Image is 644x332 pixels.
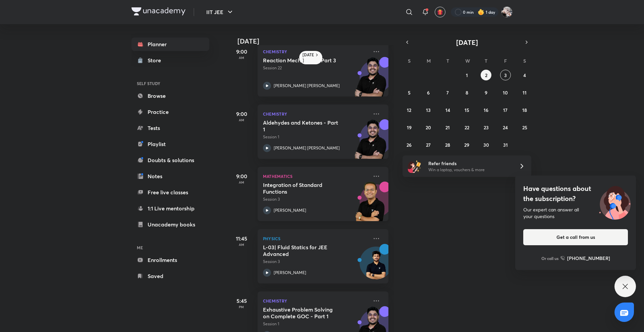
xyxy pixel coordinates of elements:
button: October 18, 2025 [519,105,530,115]
button: October 11, 2025 [519,87,530,98]
img: streak [478,9,484,15]
a: Company Logo [131,7,185,17]
a: Browse [131,89,209,103]
button: avatar [435,7,445,17]
abbr: October 4, 2025 [523,72,526,78]
abbr: October 1, 2025 [466,72,468,78]
p: Session 3 [263,259,368,265]
button: October 8, 2025 [462,87,472,98]
button: Get a call from us [523,229,628,245]
button: October 9, 2025 [481,87,491,98]
h5: L-03| Fluid Statics for JEE Advanced [263,244,346,257]
button: October 27, 2025 [423,139,434,150]
abbr: Saturday [523,58,526,64]
h5: 5:45 [228,297,255,305]
a: Unacademy books [131,218,209,231]
button: October 31, 2025 [500,139,511,150]
img: avatar [437,9,443,15]
h4: Have questions about the subscription? [523,184,628,204]
h6: Refer friends [428,160,511,167]
button: October 20, 2025 [423,122,434,133]
abbr: October 29, 2025 [464,142,469,148]
abbr: October 9, 2025 [485,89,487,96]
p: AM [228,180,255,184]
img: unacademy [352,57,388,103]
a: Planner [131,38,209,51]
p: Session 22 [263,65,368,71]
button: October 6, 2025 [423,87,434,98]
span: [DATE] [456,38,478,47]
button: October 16, 2025 [481,105,491,115]
button: October 2, 2025 [481,70,491,80]
button: [DATE] [412,38,522,47]
button: October 28, 2025 [442,139,453,150]
a: Doubts & solutions [131,153,209,167]
h5: Reaction Mechanism - Part 3 [263,57,346,64]
button: October 22, 2025 [462,122,472,133]
abbr: October 13, 2025 [426,107,431,113]
h5: Integration of Standard Functions [263,182,346,195]
p: [PERSON_NAME] [PERSON_NAME] [274,83,340,89]
abbr: October 11, 2025 [523,89,527,96]
button: October 19, 2025 [404,122,415,133]
p: Or call us [541,255,558,261]
button: October 15, 2025 [462,105,472,115]
p: Win a laptop, vouchers & more [428,167,511,173]
button: October 12, 2025 [404,105,415,115]
button: October 1, 2025 [462,70,472,80]
p: Physics [263,235,368,243]
h6: ME [131,242,209,253]
img: Company Logo [131,7,185,15]
p: Session 1 [263,321,368,327]
button: October 17, 2025 [500,105,511,115]
a: Notes [131,170,209,183]
button: October 21, 2025 [442,122,453,133]
abbr: October 6, 2025 [427,89,430,96]
abbr: October 18, 2025 [522,107,527,113]
button: October 23, 2025 [481,122,491,133]
abbr: Tuesday [446,58,449,64]
abbr: October 12, 2025 [407,107,411,113]
h5: 9:00 [228,48,255,56]
abbr: October 22, 2025 [465,124,469,131]
p: AM [228,243,255,247]
img: Navin Raj [501,6,513,18]
div: Store [148,56,165,64]
p: [PERSON_NAME] [274,207,306,213]
button: October 26, 2025 [404,139,415,150]
button: October 3, 2025 [500,70,511,80]
abbr: October 10, 2025 [503,89,508,96]
p: Session 3 [263,196,368,202]
button: October 7, 2025 [442,87,453,98]
h6: SELF STUDY [131,78,209,89]
abbr: October 17, 2025 [503,107,507,113]
abbr: Sunday [408,58,411,64]
abbr: October 19, 2025 [407,124,412,131]
h5: 9:00 [228,110,255,118]
abbr: October 21, 2025 [445,124,450,131]
a: Saved [131,269,209,283]
p: Chemistry [263,110,368,118]
abbr: October 2, 2025 [485,72,487,78]
img: Avatar [360,250,392,282]
p: [PERSON_NAME] [274,270,306,276]
p: PM [228,305,255,309]
abbr: October 24, 2025 [503,124,508,131]
abbr: October 30, 2025 [483,142,489,148]
div: Our expert can answer all your questions [523,206,628,220]
abbr: Monday [427,58,431,64]
abbr: Wednesday [465,58,470,64]
button: October 5, 2025 [404,87,415,98]
a: Tests [131,121,209,135]
a: Free live classes [131,186,209,199]
abbr: October 7, 2025 [446,89,449,96]
abbr: Thursday [485,58,487,64]
p: [PERSON_NAME] [PERSON_NAME] [274,145,340,151]
h4: [DATE] [237,37,395,45]
button: October 10, 2025 [500,87,511,98]
a: Playlist [131,137,209,151]
p: Chemistry [263,48,368,56]
a: Store [131,54,209,67]
abbr: October 23, 2025 [484,124,489,131]
button: IIT JEE [202,5,238,19]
